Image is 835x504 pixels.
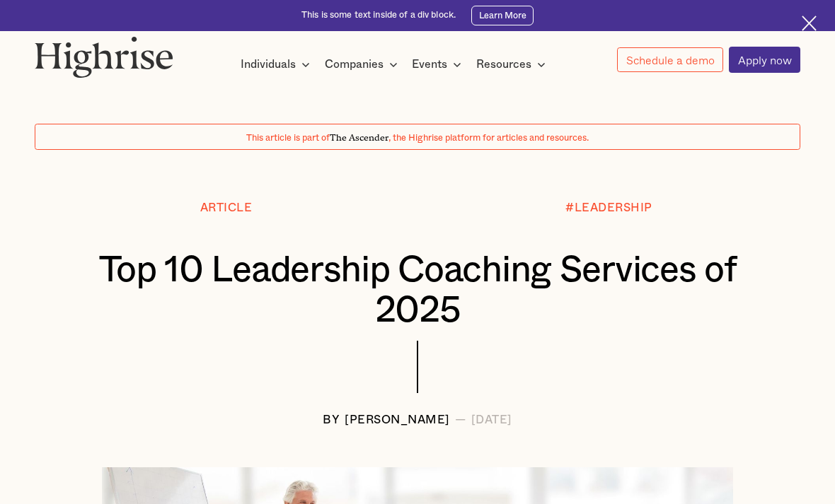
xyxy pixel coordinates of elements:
[388,134,589,142] span: , the Highrise platform for articles and resources.
[476,56,550,73] div: Resources
[802,16,817,31] img: Cross icon
[471,6,534,25] a: Learn More
[241,56,296,73] div: Individuals
[323,414,340,426] div: BY
[67,250,768,332] h1: Top 10 Leadership Coaching Services of 2025
[325,56,402,73] div: Companies
[241,56,314,73] div: Individuals
[35,36,173,78] img: Highrise logo
[345,414,450,426] div: [PERSON_NAME]
[246,134,330,142] span: This article is part of
[476,56,531,73] div: Resources
[301,9,456,21] div: This is some text inside of a div block.
[565,201,652,214] div: #LEADERSHIP
[412,56,447,73] div: Events
[617,47,723,73] a: Schedule a demo
[330,130,388,141] span: The Ascender
[325,56,384,73] div: Companies
[200,201,253,214] div: Article
[412,56,466,73] div: Events
[729,47,800,72] a: Apply now
[471,414,512,426] div: [DATE]
[455,414,466,426] div: —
